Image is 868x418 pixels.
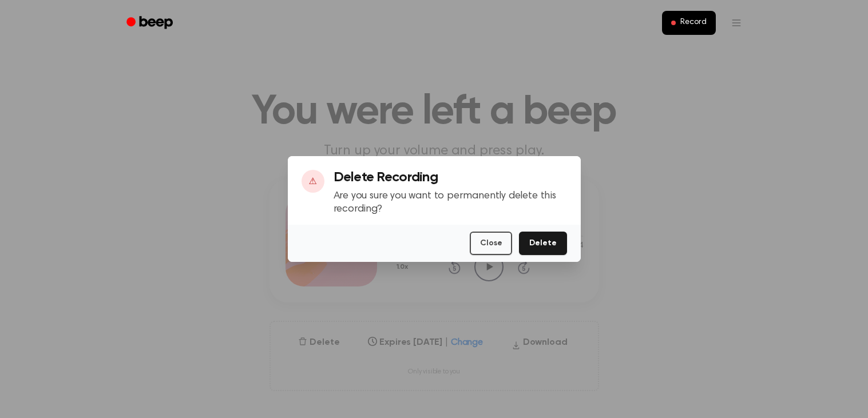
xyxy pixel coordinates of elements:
[662,11,715,35] button: Record
[334,190,567,216] p: Are you sure you want to permanently delete this recording?
[470,232,512,255] button: Close
[118,12,183,34] a: Beep
[519,232,566,255] button: Delete
[680,18,706,28] span: Record
[334,170,567,185] h3: Delete Recording
[302,170,324,193] div: ⚠
[723,9,750,37] button: Open menu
